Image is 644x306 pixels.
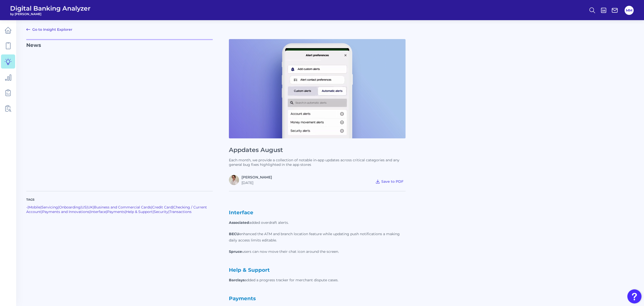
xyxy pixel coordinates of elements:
[41,209,42,214] span: |
[229,231,406,243] p: enhanced the ATM and branch location feature while updating push notifications a making daily acc...
[59,205,80,209] a: Onboarding
[26,197,213,202] p: Tags
[26,39,213,185] p: News
[82,205,87,209] a: US
[88,205,93,209] a: UK
[90,209,106,214] a: Interface
[126,209,153,214] a: Help & Support
[172,205,173,209] span: |
[381,179,404,184] span: Save to PDF
[229,175,239,185] img: MIchael McCaw
[26,205,28,209] span: -
[229,158,406,167] p: Each month, we provide a collection of notable in-app updates across critical categories and any ...
[26,26,72,33] a: Go to Insight Explorer
[229,278,245,282] strong: Barclays
[125,209,126,214] span: |
[229,146,406,154] h1: Appdates August
[107,209,125,214] a: Payments
[229,209,253,216] strong: Interface
[229,277,406,283] p: added a progress tracker for merchant dispute cases.
[373,178,406,185] button: Save to PDF
[229,232,239,236] strong: BECU
[627,289,641,303] button: Open Resource Center
[229,249,242,254] strong: Spruce
[625,6,634,15] button: MM
[94,205,151,209] a: Business and Commercial Cards
[29,205,40,209] a: Mobile
[28,205,29,209] span: |
[229,220,249,225] strong: Associated
[229,295,256,301] strong: Payments
[168,209,169,214] span: |
[169,209,192,214] a: Transactions
[241,180,272,185] div: [DATE]
[87,205,88,209] span: |
[229,249,406,255] p: users can now move their chat icon around the screen.
[42,209,89,214] a: Payments and Innovations
[229,220,406,226] p: added overdraft alerts.
[151,205,152,209] span: |
[152,205,172,209] a: Credit Card
[153,209,154,214] span: |
[154,209,168,214] a: Security
[106,209,107,214] span: |
[80,205,82,209] span: |
[229,39,406,138] img: Appdates - Phone.png
[93,205,94,209] span: |
[241,175,272,179] a: [PERSON_NAME]
[10,5,91,12] span: Digital Banking Analyzer
[26,205,207,214] a: Checking / Current Account
[89,209,90,214] span: |
[58,205,59,209] span: |
[229,267,270,273] strong: Help & Support
[41,205,58,209] a: Servicing
[10,12,91,16] span: by [PERSON_NAME]
[40,205,41,209] span: |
